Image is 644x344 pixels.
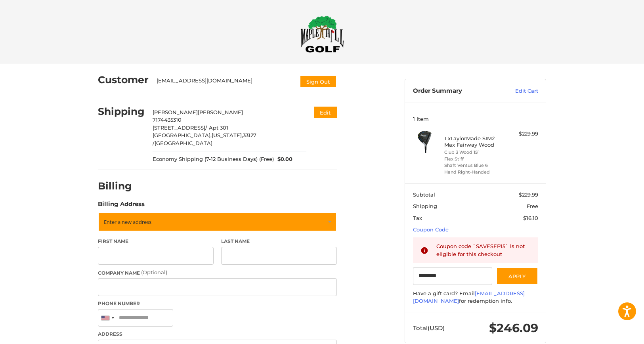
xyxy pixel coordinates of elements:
[444,169,505,176] li: Hand Right-Handed
[153,132,212,138] span: [GEOGRAPHIC_DATA],
[527,203,538,209] span: Free
[413,267,493,285] input: Gift Certificate or Coupon Code
[519,191,538,198] span: $229.99
[444,149,505,156] li: Club 3 Wood 15°
[300,15,344,53] img: Maple Hill Golf
[507,130,538,138] div: $229.99
[98,200,145,212] legend: Billing Address
[413,290,538,305] div: Have a gift card? Email for redemption info.
[498,87,538,95] a: Edit Cart
[98,212,337,231] a: Enter or select a different address
[496,267,538,285] button: Apply
[157,77,292,88] div: [EMAIL_ADDRESS][DOMAIN_NAME]
[98,310,117,327] div: United States: +1
[98,180,144,192] h2: Billing
[153,117,182,123] span: 7174435310
[413,203,437,209] span: Shipping
[413,215,422,221] span: Tax
[153,124,205,131] span: [STREET_ADDRESS]
[221,238,337,245] label: Last Name
[205,124,228,131] span: / Apt 301
[98,331,337,338] label: Address
[489,321,538,335] span: $246.09
[314,107,337,118] button: Edit
[155,140,212,146] span: [GEOGRAPHIC_DATA]
[413,226,449,233] a: Coupon Code
[413,191,435,198] span: Subtotal
[141,269,167,275] small: (Optional)
[523,215,538,221] span: $16.10
[198,109,243,115] span: [PERSON_NAME]
[413,324,445,332] span: Total (USD)
[444,156,505,162] li: Flex Stiff
[98,238,214,245] label: First Name
[444,135,505,148] h4: 1 x TaylorMade SIM2 Max Fairway Wood
[300,75,337,88] button: Sign Out
[153,109,198,115] span: [PERSON_NAME]
[98,269,337,277] label: Company Name
[413,87,498,95] h3: Order Summary
[98,74,149,86] h2: Customer
[274,155,293,163] span: $0.00
[98,105,145,118] h2: Shipping
[153,155,274,163] span: Economy Shipping (7-12 Business Days) (Free)
[413,116,538,122] h3: 1 Item
[104,218,151,226] span: Enter a new address
[98,300,337,307] label: Phone Number
[153,132,256,146] span: 33127 /
[212,132,243,138] span: [US_STATE],
[436,243,531,258] div: Coupon code `SAVESEP15` is not eligible for this checkout
[444,162,505,169] li: Shaft Ventus Blue 6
